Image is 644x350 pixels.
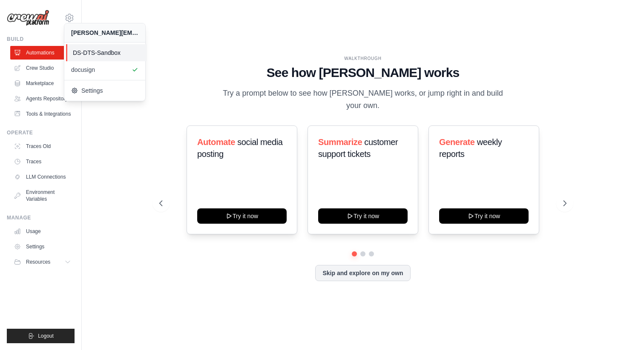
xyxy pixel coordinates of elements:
button: Try it now [318,208,408,224]
div: Build [7,36,75,43]
a: Marketplace [10,77,75,90]
button: Try it now [439,208,529,224]
div: [PERSON_NAME][EMAIL_ADDRESS][PERSON_NAME][DOMAIN_NAME] [71,28,138,37]
a: docusign [64,61,145,78]
a: Crew Studio [10,61,75,75]
a: Automations [10,46,75,60]
a: Tools & Integrations [10,107,75,121]
a: Settings [64,82,145,99]
button: Skip and explore on my own [315,265,410,281]
div: Operate [7,129,75,136]
button: Try it now [197,208,287,224]
span: Summarize [318,137,362,147]
span: DS-DTS-Sandbox [73,48,140,57]
span: customer support tickets [318,137,398,159]
span: Automate [197,137,235,147]
span: docusign [71,65,138,74]
a: Settings [10,240,75,253]
span: Logout [38,333,54,339]
a: Traces [10,155,75,168]
button: Logout [7,329,75,343]
p: Try a prompt below to see how [PERSON_NAME] works, or jump right in and build your own. [220,87,506,112]
iframe: Chat Widget [601,309,644,350]
span: Settings [71,86,138,95]
a: DS-DTS-Sandbox [66,44,147,61]
span: Resources [26,259,50,265]
a: Agents Repository [10,92,75,105]
span: social media posting [197,137,283,159]
span: Generate [439,137,475,147]
div: WALKTHROUGH [159,55,567,62]
img: Logo [7,10,49,26]
a: LLM Connections [10,170,75,184]
button: Resources [10,255,75,269]
h1: See how [PERSON_NAME] works [159,65,567,80]
a: Usage [10,225,75,238]
a: Environment Variables [10,185,75,206]
a: Traces Old [10,139,75,153]
div: Manage [7,214,75,221]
